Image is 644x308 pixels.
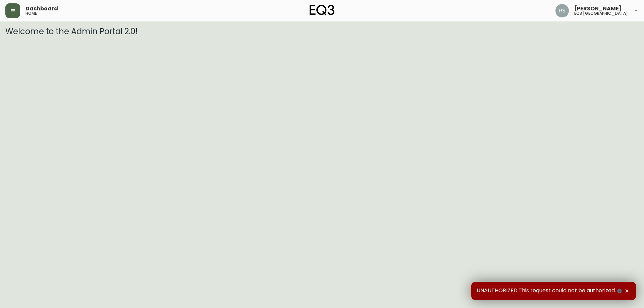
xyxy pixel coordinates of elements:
[25,6,58,11] span: Dashboard
[5,27,639,36] h3: Welcome to the Admin Portal 2.0!
[310,5,334,15] img: logo
[25,11,37,15] h5: home
[555,4,569,17] img: 8fb1f8d3fb383d4dec505d07320bdde0
[574,11,628,15] h5: eq3 [GEOGRAPHIC_DATA]
[477,287,623,295] span: UNAUTHORIZED:This request could not be authorized.
[574,6,622,11] span: [PERSON_NAME]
